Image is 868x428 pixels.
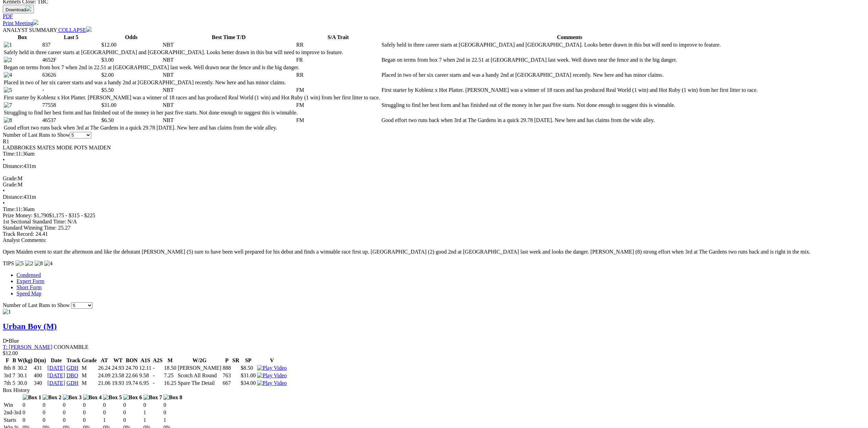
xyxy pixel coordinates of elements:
[123,394,142,401] img: Box 6
[240,372,256,379] td: $31.00
[47,372,65,378] a: [DATE]
[232,357,240,364] th: SR
[35,260,43,267] img: 8
[3,322,57,331] a: Urban Boy (M)
[257,372,287,379] img: Play Video
[42,41,100,48] td: 837
[3,49,380,56] td: Safely held in three career starts at [GEOGRAPHIC_DATA] and [GEOGRAPHIC_DATA]. Looks better drawn...
[4,87,12,93] img: 5
[62,402,82,408] td: 0
[3,145,865,151] div: LADBROKES MATES MODE POTS MAIDEN
[16,278,44,284] a: Expert Form
[3,163,865,169] div: 431m
[112,380,125,387] td: 19.93
[177,357,222,364] th: W/2G
[12,380,16,387] td: 5
[143,394,162,401] img: Box 7
[17,365,33,371] td: 30.2
[83,417,102,424] td: 0
[162,87,295,94] td: NBT
[3,26,865,33] div: ANALYST SUMMARY
[42,117,100,124] td: 46537
[257,380,287,386] a: View replay
[3,350,18,356] span: $12.00
[222,365,231,371] td: 888
[143,409,163,416] td: 1
[257,357,287,364] th: V
[3,194,23,200] span: Distance:
[103,409,122,416] td: 0
[101,57,114,63] span: $3.00
[3,163,23,169] span: Distance:
[296,117,380,124] td: FM
[67,372,78,378] a: DBO
[81,380,97,387] td: M
[4,72,12,78] img: 4
[3,175,18,181] span: Grade:
[47,380,65,386] a: [DATE]
[16,272,41,278] a: Condensed
[139,357,152,364] th: A1S
[98,380,111,387] td: 21.06
[3,249,865,255] p: Open Maiden event to start the afternoon and like the debutant [PERSON_NAME] (5) sure to have bee...
[42,417,62,424] td: 0
[162,41,295,48] td: NBT
[26,6,31,11] img: download.svg
[152,357,163,364] th: A2S
[4,57,12,63] img: 2
[125,365,138,371] td: 24.70
[3,206,865,212] div: 11:36am
[86,26,92,32] img: chevron-down-white.svg
[67,365,79,371] a: GDH
[101,34,162,41] th: Odds
[3,409,22,416] td: 2nd-3rd
[83,409,102,416] td: 0
[3,225,57,231] span: Standard Winning Time:
[4,42,12,48] img: 1
[3,219,66,224] span: 1st Sectional Standard Time:
[103,402,122,408] td: 0
[123,402,142,408] td: 0
[381,72,758,78] td: Placed in two of her six career starts and was a handy 2nd at [GEOGRAPHIC_DATA] recently. New her...
[7,338,9,344] span: •
[125,357,138,364] th: BON
[3,138,9,144] span: R1
[34,372,47,379] td: 400
[177,372,222,379] td: Scotch All Round
[15,260,24,267] img: 5
[123,409,142,416] td: 0
[240,357,256,364] th: SP
[162,34,295,41] th: Best Time T/D
[101,102,116,108] span: $31.00
[112,365,125,371] td: 24.93
[177,380,222,387] td: Spare The Detail
[139,380,152,387] td: 6.95
[3,175,865,182] div: M
[3,212,865,219] div: Prize Money: $1,790
[3,380,11,387] td: 7th
[98,365,111,371] td: 26.24
[296,102,380,109] td: FM
[164,372,177,379] td: 7.25
[17,372,33,379] td: 30.1
[42,34,100,41] th: Last 5
[42,402,62,408] td: 0
[296,34,380,41] th: S/A Trait
[3,302,70,308] span: Number of Last Runs to Show
[66,357,81,364] th: Track
[163,394,182,401] img: Box 8
[49,212,95,218] span: $1,175 - $315 - $225
[34,380,47,387] td: 340
[3,5,34,13] button: Download
[163,402,183,408] td: 0
[17,380,33,387] td: 30.0
[3,387,865,393] div: Box History
[3,338,19,344] span: D Blue
[125,380,138,387] td: 19.74
[16,284,42,290] a: Short Form
[67,219,77,224] span: N/A
[42,72,100,78] td: 63626
[112,372,125,379] td: 23.58
[164,357,177,364] th: M
[101,42,116,48] span: $12.00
